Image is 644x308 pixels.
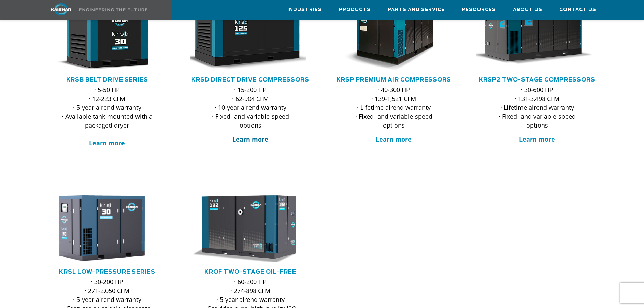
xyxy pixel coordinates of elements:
[287,6,322,14] span: Industries
[191,77,309,83] a: KRSD Direct Drive Compressors
[347,85,441,130] p: · 40-300 HP · 139-1,521 CFM · Lifetime airend warranty · Fixed- and variable-speed options
[59,269,155,275] a: KRSL Low-Pressure Series
[190,193,311,263] div: krof132
[66,77,148,83] a: KRSB Belt Drive Series
[559,6,596,14] span: Contact Us
[339,6,371,14] span: Products
[337,77,451,83] a: KRSP Premium Air Compressors
[287,0,322,19] a: Industries
[203,85,298,130] p: · 15-200 HP · 62-904 CFM · 10-year airend warranty · Fixed- and variable-speed options
[462,6,496,14] span: Resources
[490,85,584,130] p: · 30-600 HP · 131-3,498 CFM · Lifetime airend warranty · Fixed- and variable-speed options
[185,193,306,263] img: krof132
[388,6,445,14] span: Parts and Service
[513,0,542,19] a: About Us
[376,135,412,143] a: Learn more
[35,3,87,15] img: kaishan logo
[232,135,268,143] a: Learn more
[339,0,371,19] a: Products
[41,193,163,263] img: krsl30
[60,85,154,147] p: · 5-50 HP · 12-223 CFM · 5-year airend warranty · Available tank-mounted with a packaged dryer
[79,8,147,11] img: Engineering the future
[89,139,125,147] a: Learn more
[479,77,595,83] a: KRSP2 Two-Stage Compressors
[513,6,542,14] span: About Us
[462,0,496,19] a: Resources
[519,135,555,143] a: Learn more
[46,193,168,263] div: krsl30
[388,0,445,19] a: Parts and Service
[204,269,296,275] a: KROF TWO-STAGE OIL-FREE
[559,0,596,19] a: Contact Us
